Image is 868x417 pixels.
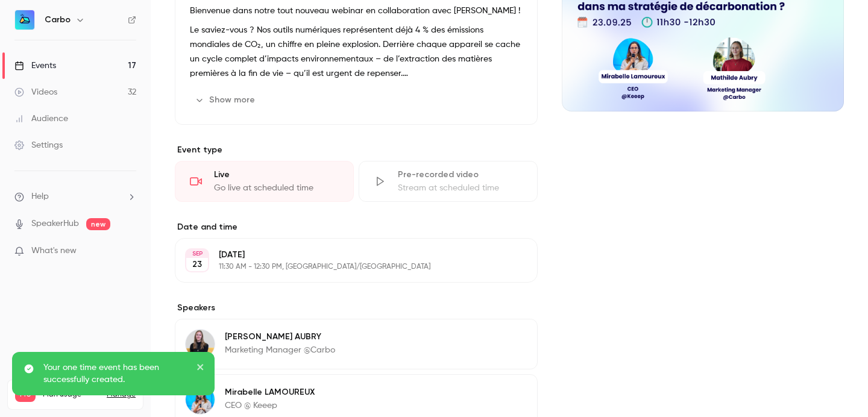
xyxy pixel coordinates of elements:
div: Pre-recorded video [398,169,523,181]
span: Help [31,190,49,203]
h6: Carbo [45,14,71,26]
p: Le saviez-vous ? Nos outils numériques représentent déjà 4 % des émissions mondiales de CO₂, un c... [190,23,523,81]
p: Your one time event has been successfully created. [43,362,188,386]
p: Marketing Manager @Carbo [225,344,335,356]
p: CEO @ Keeep [225,400,315,412]
label: Date and time [175,221,538,233]
p: [PERSON_NAME] AUBRY [225,331,335,343]
p: 23 [192,259,202,271]
div: Audience [14,113,68,125]
p: Event type [175,144,538,156]
div: Live [214,169,339,181]
span: What's new [31,245,77,257]
img: Mathilde AUBRY [186,330,215,359]
div: Events [14,60,56,72]
li: help-dropdown-opener [14,190,136,203]
a: SpeakerHub [31,218,79,230]
img: Carbo [15,10,34,30]
label: Speakers [175,302,538,314]
span: new [86,218,110,230]
div: Pre-recorded videoStream at scheduled time [359,161,538,202]
div: Stream at scheduled time [398,182,523,194]
div: Go live at scheduled time [214,182,339,194]
div: LiveGo live at scheduled time [175,161,354,202]
p: 11:30 AM - 12:30 PM, [GEOGRAPHIC_DATA]/[GEOGRAPHIC_DATA] [219,262,474,272]
div: Videos [14,86,57,98]
p: [DATE] [219,249,474,261]
button: close [197,362,205,376]
div: SEP [186,249,208,258]
div: Mathilde AUBRY[PERSON_NAME] AUBRYMarketing Manager @Carbo [175,319,538,369]
p: Bienvenue dans notre tout nouveau webinar en collaboration avec [PERSON_NAME] ! [190,4,523,18]
button: Show more [190,90,262,110]
div: Settings [14,139,63,151]
p: Mirabelle LAMOUREUX [225,386,315,398]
